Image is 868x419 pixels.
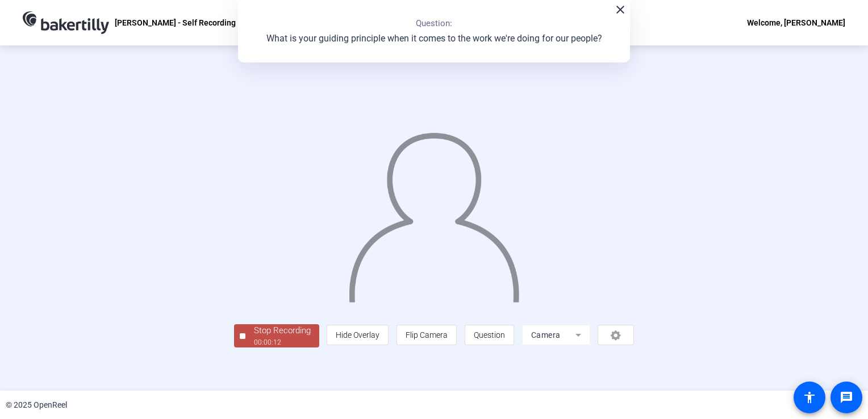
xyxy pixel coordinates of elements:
[254,337,311,347] div: 00:00:12
[803,391,816,404] mat-icon: accessibility
[254,324,311,337] div: Stop Recording
[115,16,236,30] p: [PERSON_NAME] - Self Recording
[6,399,67,411] div: © 2025 OpenReel
[747,16,845,30] div: Welcome, [PERSON_NAME]
[397,325,457,345] button: Flip Camera
[327,325,389,345] button: Hide Overlay
[416,17,452,30] p: Question:
[840,391,853,404] mat-icon: message
[406,330,448,340] span: Flip Camera
[348,123,521,303] img: overlay
[234,324,319,347] button: Stop Recording00:00:12
[465,325,514,345] button: Question
[474,330,505,340] span: Question
[336,330,379,340] span: Hide Overlay
[614,3,627,16] mat-icon: close
[23,11,109,34] img: OpenReel logo
[266,32,602,45] p: What is your guiding principle when it comes to the work we're doing for our people?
